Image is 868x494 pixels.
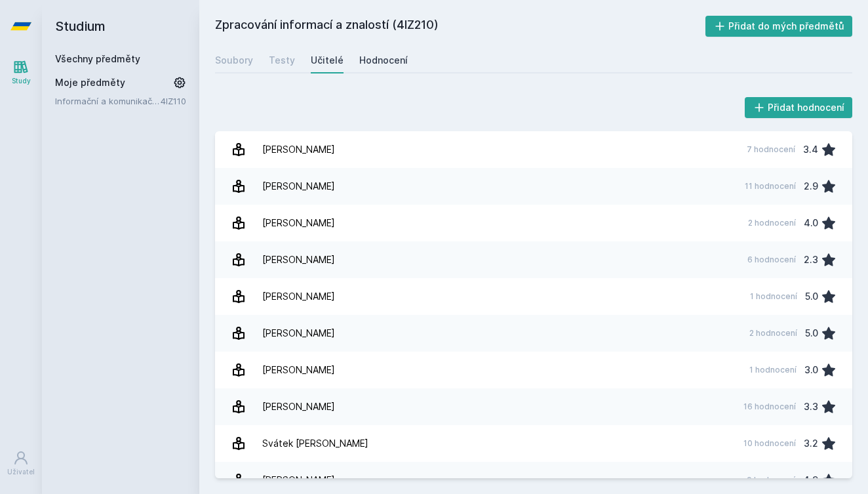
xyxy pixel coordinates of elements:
[748,218,796,228] div: 2 hodnocení
[262,430,368,457] div: Svátek [PERSON_NAME]
[311,54,344,67] div: Učitelé
[262,210,335,236] div: [PERSON_NAME]
[749,365,797,375] div: 1 hodnocení
[3,52,39,93] a: Study
[805,320,818,346] div: 5.0
[747,255,796,265] div: 6 hodnocení
[55,53,140,64] a: Všechny předměty
[262,247,335,273] div: [PERSON_NAME]
[215,168,852,205] a: [PERSON_NAME] 11 hodnocení 2.9
[55,76,125,89] span: Moje předměty
[747,475,795,485] div: 9 hodnocení
[7,467,35,477] div: Uživatel
[747,144,795,155] div: 7 hodnocení
[804,357,818,383] div: 3.0
[743,401,796,412] div: 16 hodnocení
[803,136,818,163] div: 3.4
[311,47,344,73] a: Učitelé
[804,430,818,457] div: 3.2
[269,54,295,67] div: Testy
[215,47,253,73] a: Soubory
[161,96,186,106] a: 4IZ110
[745,181,796,192] div: 11 hodnocení
[262,283,335,310] div: [PERSON_NAME]
[804,173,818,199] div: 2.9
[262,173,335,199] div: [PERSON_NAME]
[359,54,408,67] div: Hodnocení
[803,467,818,493] div: 4.9
[804,394,818,420] div: 3.3
[262,357,335,383] div: [PERSON_NAME]
[215,54,253,67] div: Soubory
[215,278,852,315] a: [PERSON_NAME] 1 hodnocení 5.0
[262,320,335,346] div: [PERSON_NAME]
[804,247,818,273] div: 2.3
[215,131,852,168] a: [PERSON_NAME] 7 hodnocení 3.4
[12,76,31,86] div: Study
[262,136,335,163] div: [PERSON_NAME]
[745,97,853,118] button: Přidat hodnocení
[55,94,161,108] a: Informační a komunikační technologie
[215,16,705,37] h2: Zpracování informací a znalostí (4IZ210)
[215,352,852,388] a: [PERSON_NAME] 1 hodnocení 3.0
[3,443,39,484] a: Uživatel
[359,47,408,73] a: Hodnocení
[804,210,818,236] div: 4.0
[215,241,852,278] a: [PERSON_NAME] 6 hodnocení 2.3
[215,425,852,462] a: Svátek [PERSON_NAME] 10 hodnocení 3.2
[750,291,797,302] div: 1 hodnocení
[262,394,335,420] div: [PERSON_NAME]
[262,467,335,493] div: [PERSON_NAME]
[215,315,852,352] a: [PERSON_NAME] 2 hodnocení 5.0
[215,205,852,241] a: [PERSON_NAME] 2 hodnocení 4.0
[749,328,797,339] div: 2 hodnocení
[805,283,818,310] div: 5.0
[215,388,852,425] a: [PERSON_NAME] 16 hodnocení 3.3
[743,438,796,449] div: 10 hodnocení
[705,16,853,37] button: Přidat do mých předmětů
[269,47,295,73] a: Testy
